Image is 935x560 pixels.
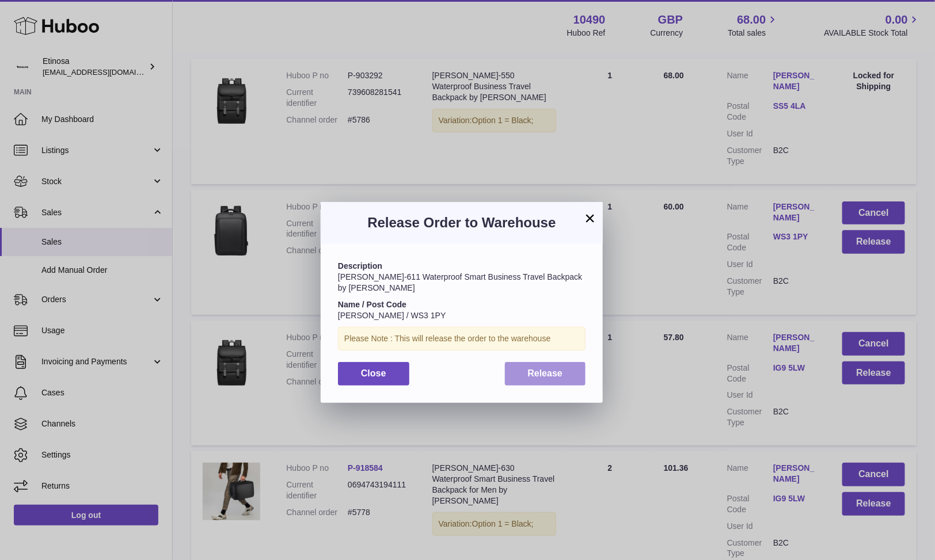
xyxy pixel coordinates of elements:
[338,261,382,271] strong: Description
[583,211,597,225] button: ×
[338,300,406,309] strong: Name / Post Code
[338,327,586,351] div: Please Note : This will release the order to the warehouse
[338,272,582,292] span: [PERSON_NAME]-611 Waterproof Smart Business Travel Backpack by [PERSON_NAME]
[505,362,586,386] button: Release
[528,368,563,378] span: Release
[361,368,386,378] span: Close
[338,362,409,386] button: Close
[338,214,586,232] h3: Release Order to Warehouse
[338,311,446,320] span: [PERSON_NAME] / WS3 1PY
